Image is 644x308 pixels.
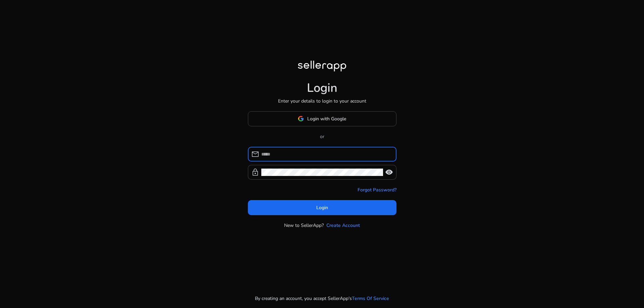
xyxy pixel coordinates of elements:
span: Login with Google [307,115,346,122]
p: Enter your details to login to your account [278,98,366,105]
span: visibility [385,168,393,176]
h1: Login [307,81,337,95]
span: mail [251,150,259,158]
a: Create Account [326,222,360,229]
p: New to SellerApp? [284,222,324,229]
img: google-logo.svg [298,116,304,122]
a: Forgot Password? [358,186,396,193]
span: lock [251,168,259,176]
span: Login [316,204,328,211]
p: or [248,133,396,140]
button: Login [248,200,396,215]
a: Terms Of Service [352,295,389,302]
button: Login with Google [248,111,396,126]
